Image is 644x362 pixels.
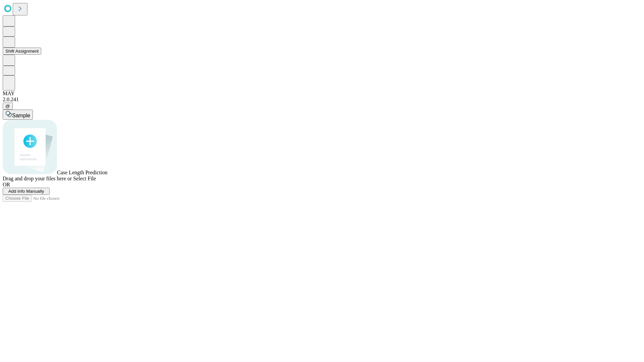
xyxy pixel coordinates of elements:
[3,103,13,110] button: @
[3,97,641,103] div: 2.0.241
[12,113,30,118] span: Sample
[57,170,107,175] span: Case Length Prediction
[5,104,10,109] span: @
[3,110,33,120] button: Sample
[8,189,44,194] span: Add Info Manually
[73,176,96,181] span: Select File
[3,188,50,195] button: Add Info Manually
[3,48,41,55] button: Shift Assignment
[3,176,72,181] span: Drag and drop your files here or
[3,182,10,187] span: OR
[3,90,641,97] div: MAY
